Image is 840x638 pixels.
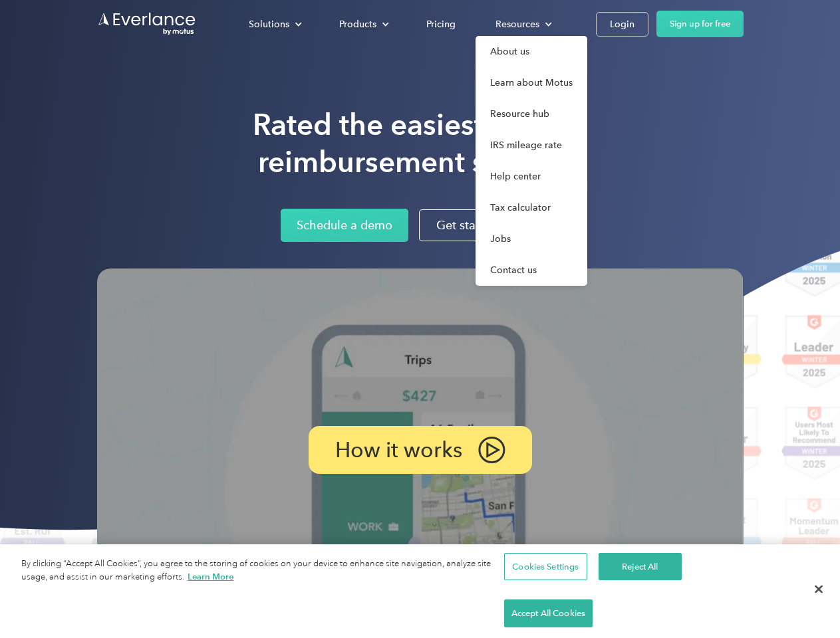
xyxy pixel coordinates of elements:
a: Schedule a demo [281,209,408,242]
a: IRS mileage rate [476,130,587,161]
button: Accept All Cookies [504,599,593,627]
div: Solutions [249,16,289,33]
div: Resources [495,16,539,33]
div: Login [610,16,634,33]
nav: Resources [476,36,587,286]
h1: Rated the easiest vehicle reimbursement solution [253,106,587,181]
a: Go to homepage [97,11,197,37]
a: Get started for free [419,209,559,241]
a: Tax calculator [476,192,587,223]
a: Sign up for free [656,11,744,37]
button: Close [804,575,833,604]
div: Resources [482,13,563,36]
div: Solutions [235,13,313,36]
div: Products [339,16,376,33]
div: By clicking “Accept All Cookies”, you agree to the storing of cookies on your device to enhance s... [21,558,504,584]
a: Jobs [476,223,587,255]
a: Contact us [476,255,587,286]
a: More information about your privacy, opens in a new tab [188,572,233,582]
button: Cookies Settings [504,553,587,581]
button: Reject All [599,553,682,581]
a: Learn about Motus [476,67,587,98]
input: Submit [98,79,165,107]
div: Products [326,13,400,36]
a: Pricing [413,13,469,36]
div: Pricing [426,16,456,33]
a: About us [476,36,587,67]
p: How it works [335,442,462,458]
a: Help center [476,161,587,192]
a: Login [596,12,648,37]
a: Resource hub [476,98,587,130]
